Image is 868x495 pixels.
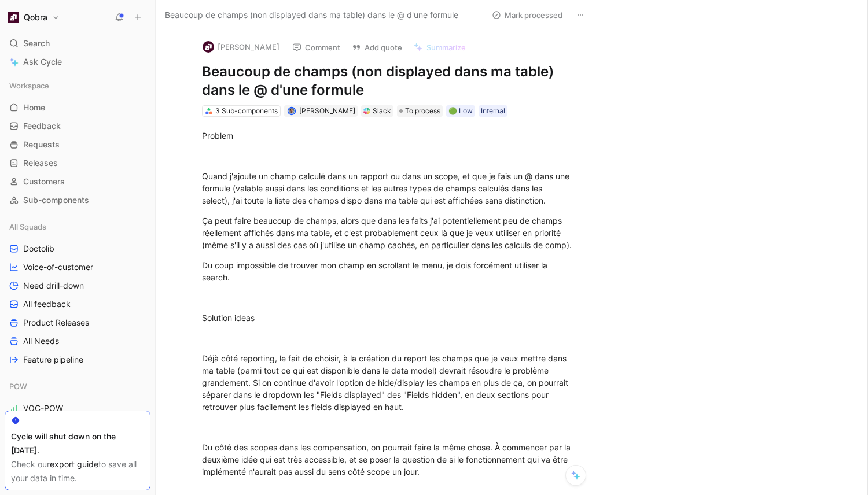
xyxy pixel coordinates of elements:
[5,9,62,25] button: QobraQobra
[5,240,150,257] a: Doctolib
[24,12,47,23] h1: Qobra
[5,35,150,52] div: Search
[426,42,466,53] span: Summarize
[23,102,45,113] span: Home
[5,314,150,331] a: Product Releases
[202,312,573,324] div: Solution ideas
[23,120,61,132] span: Feedback
[23,298,71,310] span: All feedback
[23,335,59,347] span: All Needs
[5,218,150,368] div: All SquadsDoctolibVoice-of-customerNeed drill-downAll feedbackProduct ReleasesAll NeedsFeature pi...
[9,80,49,91] span: Workspace
[202,170,573,206] div: Quand j'ajoute un champ calculé dans un rapport ou dans un scope, et que je fais un @ dans une fo...
[5,117,150,135] a: Feedback
[409,39,471,56] button: Summarize
[9,381,27,392] span: POW
[203,41,214,53] img: logo
[487,7,568,23] button: Mark processed
[202,215,573,251] div: Ça peut faire beaucoup de champs, alors que dans les faits j'ai potentiellement peu de champs rée...
[448,105,473,117] div: 🟢 Low
[23,243,54,254] span: Doctolib
[202,62,573,99] h1: Beaucoup de champs (non displayed dans ma table) dans le @ d'une formule
[5,351,150,368] a: Feature pipeline
[5,400,150,417] a: VOC-POW
[5,191,150,209] a: Sub-components
[287,39,345,56] button: Comment
[23,36,50,50] span: Search
[5,136,150,153] a: Requests
[405,105,440,117] span: To process
[5,258,150,276] a: Voice-of-customer
[23,402,63,414] span: VOC-POW
[5,295,150,313] a: All feedback
[5,378,150,395] div: POW
[165,8,458,22] span: Beaucoup de champs (non displayed dans ma table) dans le @ d'une formule
[50,459,98,469] a: export guide
[5,99,150,116] a: Home
[5,77,150,94] div: Workspace
[23,354,83,365] span: Feature pipeline
[215,105,278,117] div: 3 Sub-components
[5,53,150,71] a: Ask Cycle
[23,261,93,273] span: Voice-of-customer
[202,441,573,478] div: Du côté des scopes dans les compensation, on pourrait faire la même chose. À commencer par la deu...
[23,317,89,328] span: Product Releases
[5,277,150,294] a: Need drill-down
[5,173,150,190] a: Customers
[197,38,285,56] button: logo[PERSON_NAME]
[373,105,391,117] div: Slack
[23,55,62,69] span: Ask Cycle
[202,130,573,142] div: Problem
[9,221,46,232] span: All Squads
[397,105,443,117] div: To process
[5,333,150,350] a: All Needs
[347,39,407,56] button: Add quote
[5,218,150,235] div: All Squads
[23,280,84,291] span: Need drill-down
[23,176,65,187] span: Customers
[23,157,58,169] span: Releases
[5,154,150,172] a: Releases
[288,108,295,114] img: avatar
[23,139,60,150] span: Requests
[11,457,144,485] div: Check our to save all your data in time.
[299,106,355,115] span: [PERSON_NAME]
[23,194,89,206] span: Sub-components
[11,430,144,457] div: Cycle will shut down on the [DATE].
[202,352,573,413] div: Déjà côté reporting, le fait de choisir, à la création du report les champs que je veux mettre da...
[202,259,573,283] div: Du coup impossible de trouver mon champ en scrollant le menu, je dois forcément utiliser la search.
[8,12,19,23] img: Qobra
[481,105,505,117] div: Internal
